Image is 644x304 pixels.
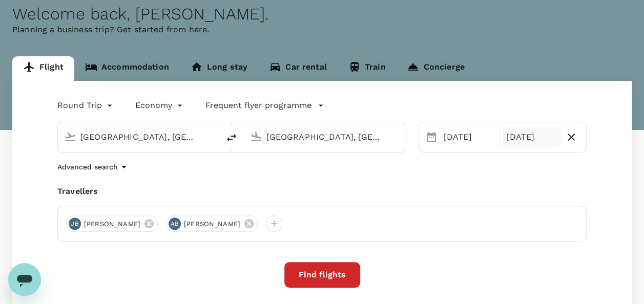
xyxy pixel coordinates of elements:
[396,56,475,81] a: Concierge
[399,136,401,138] button: Open
[166,215,258,232] div: AB[PERSON_NAME]
[57,185,587,198] div: Travellers
[266,129,384,145] input: Going to
[8,263,41,296] iframe: Button to launch messaging window
[12,56,74,81] a: Flight
[12,24,632,36] p: Planning a business trip? Get started from here.
[80,129,198,145] input: Depart from
[69,218,81,230] div: JB
[57,97,115,114] div: Round Trip
[78,219,147,229] span: [PERSON_NAME]
[180,56,258,81] a: Long stay
[258,56,338,81] a: Car rental
[284,262,360,288] button: Find flights
[178,219,246,229] span: [PERSON_NAME]
[205,99,324,112] button: Frequent flyer programme
[169,218,181,230] div: AB
[219,125,244,150] button: delete
[338,56,397,81] a: Train
[12,5,632,24] div: Welcome back , [PERSON_NAME] .
[440,127,498,147] div: [DATE]
[66,215,158,232] div: JB[PERSON_NAME]
[212,136,214,138] button: Open
[57,162,118,172] p: Advanced search
[135,97,185,114] div: Economy
[74,56,180,81] a: Accommodation
[57,161,130,173] button: Advanced search
[502,127,560,147] div: [DATE]
[205,99,311,112] p: Frequent flyer programme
